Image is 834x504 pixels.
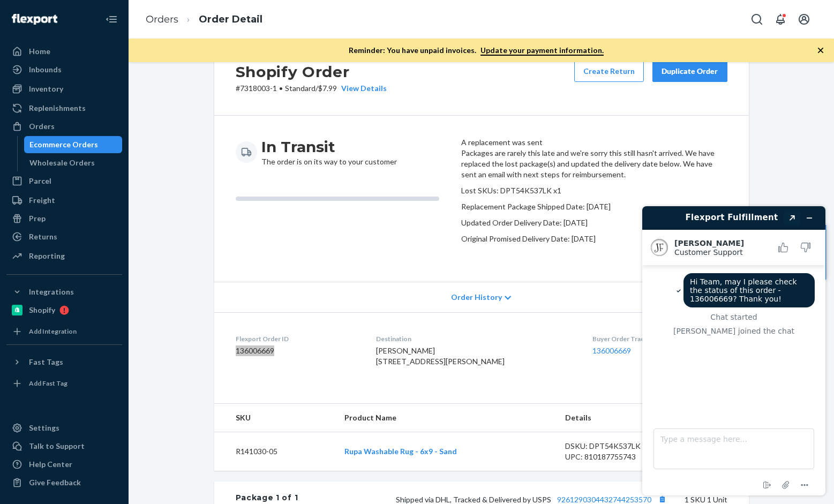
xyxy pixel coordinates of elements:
[6,438,122,455] button: Talk to Support
[29,195,55,206] div: Freight
[6,192,122,209] a: Freight
[376,334,575,343] dt: Destination
[349,45,604,56] p: Reminder: You have unpaid invoices.
[396,495,670,504] span: Shipped via DHL, Tracked & Delivered by USPS
[137,4,271,35] ol: breadcrumbs
[6,247,122,265] a: Reporting
[461,148,727,180] p: Packages are rarely this late and we're sorry this still hasn't arrived. We have replaced the los...
[29,121,55,132] div: Orders
[146,13,178,25] a: Orders
[6,43,122,60] a: Home
[29,327,77,336] div: Add Integration
[29,84,63,94] div: Inventory
[29,305,55,315] div: Shopify
[6,474,122,491] button: Give Feedback
[29,46,50,57] div: Home
[6,323,122,340] a: Add Integration
[592,334,727,343] dt: Buyer Order Tracking
[29,231,57,242] div: Returns
[279,84,283,93] span: •
[6,228,122,245] a: Returns
[29,477,81,488] div: Give Feedback
[29,64,62,75] div: Inbounds
[6,456,122,473] a: Help Center
[557,404,674,432] th: Details
[376,346,505,366] span: [PERSON_NAME] [STREET_ADDRESS][PERSON_NAME]
[652,61,727,82] button: Duplicate Order
[236,61,387,83] h2: Shopify Order
[634,198,834,504] iframe: Find more information here
[451,292,502,303] span: Order History
[565,441,666,452] div: DSKU: DPT54K537LK
[29,176,51,186] div: Parcel
[29,139,98,150] div: Ecommerce Orders
[592,346,631,355] a: 136006669
[29,379,67,388] div: Add Fast Tag
[29,357,63,367] div: Fast Tags
[574,61,644,82] button: Create Return
[24,154,123,171] a: Wholesale Orders
[461,201,727,212] p: Replacement Package Shipped Date: [DATE]
[746,9,768,30] button: Open Search Box
[461,217,727,228] p: Updated Order Delivery Date: [DATE]
[29,423,59,433] div: Settings
[793,9,815,30] button: Open account menu
[337,83,387,94] button: View Details
[24,136,123,153] a: Ecommerce Orders
[6,61,122,78] a: Inbounds
[24,7,46,17] span: Chat
[29,441,85,452] div: Talk to Support
[101,9,122,30] button: Close Navigation
[199,13,262,25] a: Order Detail
[29,251,65,261] div: Reporting
[29,103,86,114] div: Replenishments
[261,137,397,167] div: The order is on its way to your customer
[344,447,457,456] a: Rupa Washable Rug - 6x9 - Sand
[6,100,122,117] a: Replenishments
[236,345,359,356] dd: 136006669
[29,459,72,470] div: Help Center
[461,234,727,244] p: Original Promised Delivery Date: [DATE]
[261,137,397,156] h3: In Transit
[6,353,122,371] button: Fast Tags
[6,283,122,300] button: Integrations
[461,137,727,148] header: A replacement was sent
[6,210,122,227] a: Prep
[6,172,122,190] a: Parcel
[565,452,666,462] div: UPC: 810187755743
[214,432,336,471] td: R141030-05
[557,495,651,504] a: 9261290304432744253570
[6,80,122,97] a: Inventory
[236,83,387,94] p: # 7318003-1 / $7.99
[6,419,122,437] a: Settings
[12,14,57,25] img: Flexport logo
[480,46,604,56] a: Update your payment information.
[29,157,95,168] div: Wholesale Orders
[29,213,46,224] div: Prep
[336,404,556,432] th: Product Name
[461,185,727,196] p: Lost SKUs: DPT54K537LK x1
[662,66,718,77] div: Duplicate Order
[29,287,74,297] div: Integrations
[285,84,315,93] span: Standard
[214,404,336,432] th: SKU
[6,118,122,135] a: Orders
[236,334,359,343] dt: Flexport Order ID
[6,375,122,392] a: Add Fast Tag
